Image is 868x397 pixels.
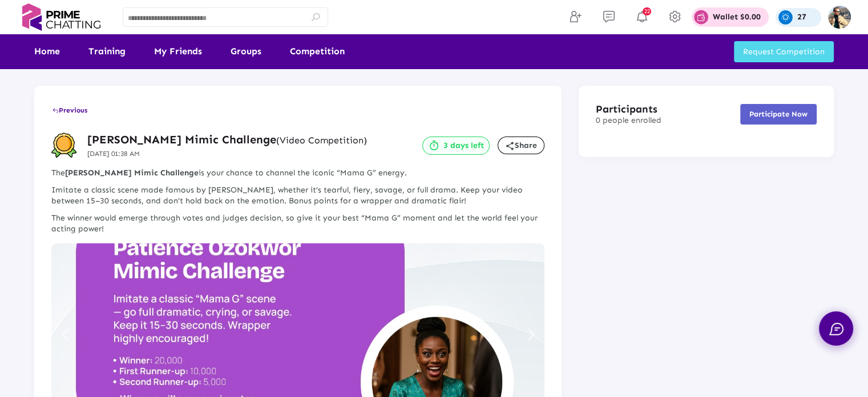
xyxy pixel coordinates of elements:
a: Training [88,34,126,69]
img: timer.svg [428,140,439,151]
button: Share [498,137,544,154]
p: The is your chance to channel the iconic “Mama G” energy. [51,167,544,179]
small: (Video Competition) [276,135,367,146]
img: img [828,6,851,29]
span: Request Competition [743,47,825,57]
div: Next slide [523,322,539,347]
a: Groups [231,34,261,69]
p: 27 [797,13,806,21]
p: 0 people enrolled [596,116,661,126]
img: competition-badge.svg [51,133,77,158]
p: [DATE] 01:38 AM [87,149,367,159]
mat-icon: share [505,141,515,151]
img: chat.svg [829,323,843,335]
button: Participate Now [740,104,817,125]
span: Share [505,141,537,150]
a: Home [34,34,60,69]
a: Competition [290,34,345,69]
p: The winner would emerge through votes and judges decision, so give it your best “Mama G” moment a... [51,212,544,235]
button: Previous [51,100,88,121]
span: 3 days left [443,141,484,150]
div: Previous slide [57,322,72,347]
span: Previous [52,106,87,114]
span: 22 [643,7,651,15]
span: Participate Now [749,110,808,118]
p: Imitate a classic scene made famous by [PERSON_NAME], whether it’s tearful, fiery, savage, or ful... [51,185,544,207]
strong: [PERSON_NAME] Mimic Challenge [65,168,199,178]
a: My Friends [154,34,202,69]
button: Request Competition [734,41,834,62]
h3: Participants [596,103,661,116]
p: Wallet $0.00 [713,13,761,21]
img: logo [17,3,106,31]
h3: [PERSON_NAME] Mimic Challenge [87,132,367,147]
